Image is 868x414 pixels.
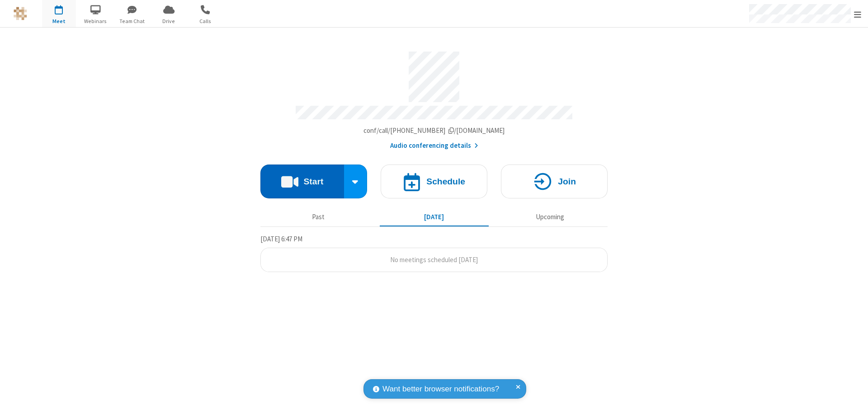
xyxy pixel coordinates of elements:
[14,7,27,20] img: QA Selenium DO NOT DELETE OR CHANGE
[390,141,478,151] button: Audio conferencing details
[189,17,222,25] span: Calls
[260,234,608,273] section: Today's Meetings
[42,17,76,25] span: Meet
[558,177,576,186] h4: Join
[381,165,487,198] button: Schedule
[260,165,344,198] button: Start
[390,255,478,264] span: No meetings scheduled [DATE]
[363,126,505,135] span: Copy my meeting room link
[380,208,489,226] button: [DATE]
[152,17,186,25] span: Drive
[495,208,604,226] button: Upcoming
[260,45,608,151] section: Account details
[426,177,465,186] h4: Schedule
[260,235,302,243] span: [DATE] 6:47 PM
[303,177,323,186] h4: Start
[264,208,373,226] button: Past
[363,126,505,136] button: Copy my meeting room linkCopy my meeting room link
[501,165,608,198] button: Join
[382,383,499,395] span: Want better browser notifications?
[344,165,368,198] div: Start conference options
[115,17,149,25] span: Team Chat
[79,17,113,25] span: Webinars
